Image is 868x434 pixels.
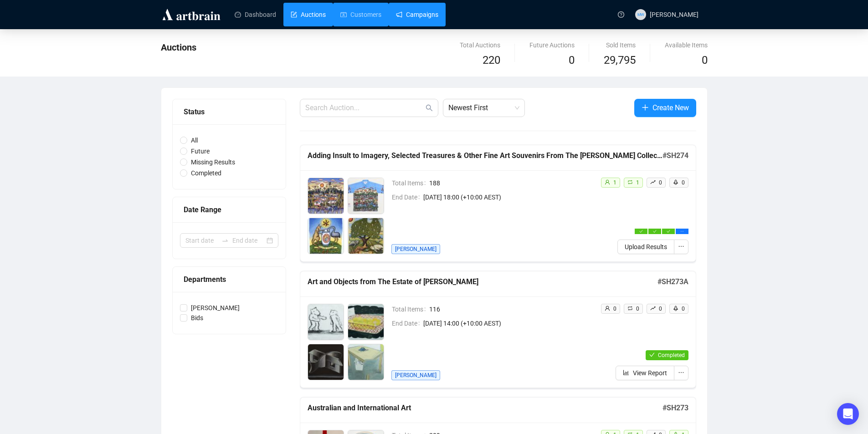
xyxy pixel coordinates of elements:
[232,235,265,245] input: End date
[460,40,500,50] div: Total Auctions
[657,276,688,287] h5: # SH273A
[308,218,344,254] img: 3_1.jpg
[300,145,696,262] a: Adding Insult to Imagery, Selected Treasures & Other Fine Art Souvenirs From The [PERSON_NAME] Co...
[185,235,218,245] input: Start date
[623,369,629,376] span: bar-chart
[396,3,438,26] a: Campaigns
[392,178,429,188] span: Total Items
[639,230,643,233] span: check
[642,104,649,111] span: plus
[625,242,667,252] span: Upload Results
[300,271,696,388] a: Art and Objects from The Estate of [PERSON_NAME]#SH273ATotal Items116End Date[DATE] 14:00 (+10:00...
[633,368,667,378] span: View Report
[613,306,616,312] span: 0
[569,54,575,66] span: 0
[636,306,639,312] span: 0
[391,370,440,380] span: [PERSON_NAME]
[423,192,593,202] span: [DATE] 18:00 (+10:00 AEST)
[650,306,656,311] span: rise
[604,40,636,50] div: Sold Items
[184,274,275,285] div: Departments
[187,135,201,145] span: All
[308,344,344,380] img: 302_1.jpg
[616,366,674,380] button: View Report
[392,318,423,328] span: End Date
[637,11,644,18] span: MW
[627,306,633,311] span: retweet
[663,403,688,414] h5: # SH273
[392,304,429,314] span: Total Items
[426,104,433,112] span: search
[663,150,688,161] h5: # SH274
[308,178,344,214] img: 1_1.jpg
[650,179,656,185] span: rise
[348,218,384,254] img: 4_1.jpg
[187,146,213,156] span: Future
[161,7,222,22] img: logo
[340,3,381,26] a: Customers
[235,3,276,26] a: Dashboard
[682,306,685,312] span: 0
[659,179,662,186] span: 0
[673,306,678,311] span: rocket
[184,204,275,215] div: Date Range
[187,303,243,313] span: [PERSON_NAME]
[634,99,696,117] button: Create New
[348,304,384,340] img: 301_1.jpg
[308,276,657,287] h5: Art and Objects from The Estate of [PERSON_NAME]
[187,313,207,323] span: Bids
[291,3,326,26] a: Auctions
[308,304,344,340] img: 300_1.jpg
[308,403,663,414] h5: Australian and International Art
[305,102,424,113] input: Search Auction...
[605,306,610,311] span: user
[652,102,689,113] span: Create New
[221,237,229,244] span: swap-right
[673,179,678,185] span: rocket
[483,54,500,66] span: 220
[391,244,440,254] span: [PERSON_NAME]
[605,179,610,185] span: user
[680,230,684,233] span: ellipsis
[448,99,519,117] span: Newest First
[423,318,593,328] span: [DATE] 14:00 (+10:00 AEST)
[636,179,639,186] span: 1
[702,54,708,66] span: 0
[659,306,662,312] span: 0
[187,157,239,167] span: Missing Results
[184,106,275,117] div: Status
[604,52,636,69] span: 29,795
[613,179,616,186] span: 1
[653,230,657,233] span: check
[392,192,423,202] span: End Date
[837,403,859,425] div: Open Intercom Messenger
[348,344,384,380] img: 303_1.jpg
[529,40,575,50] div: Future Auctions
[678,369,684,376] span: ellipsis
[682,179,685,186] span: 0
[348,178,384,214] img: 2_1.jpg
[429,178,593,188] span: 188
[429,304,593,314] span: 116
[665,40,708,50] div: Available Items
[658,352,685,358] span: Completed
[308,150,663,161] h5: Adding Insult to Imagery, Selected Treasures & Other Fine Art Souvenirs From The [PERSON_NAME] Co...
[187,168,225,178] span: Completed
[161,42,196,53] span: Auctions
[221,237,229,244] span: to
[618,11,624,18] span: question-circle
[649,352,655,357] span: check
[667,230,670,233] span: check
[617,240,674,254] button: Upload Results
[678,243,684,250] span: ellipsis
[650,11,699,18] span: [PERSON_NAME]
[627,179,633,185] span: retweet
